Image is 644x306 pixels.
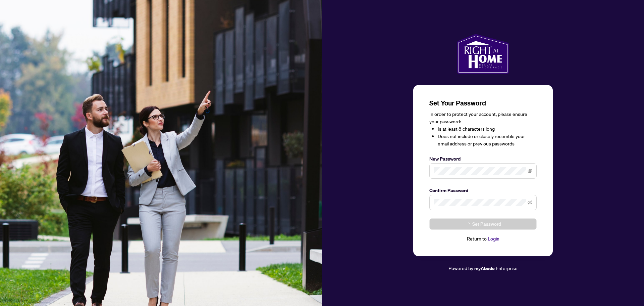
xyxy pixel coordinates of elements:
div: In order to protect your account, please ensure your password: [429,111,537,147]
li: Does not include or closely resemble your email address or previous passwords [438,133,537,147]
img: ma-logo [457,34,509,74]
div: Return to [429,235,537,243]
span: eye-invisible [528,169,532,173]
label: Confirm Password [429,187,537,194]
h3: Set Your Password [429,98,537,108]
a: Login [488,236,499,242]
label: New Password [429,155,537,163]
span: Powered by [448,265,473,271]
span: Enterprise [496,265,518,271]
li: Is at least 8 characters long [438,125,537,133]
button: Set Password [429,218,537,230]
span: eye-invisible [528,200,532,205]
a: myAbode [474,265,495,272]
